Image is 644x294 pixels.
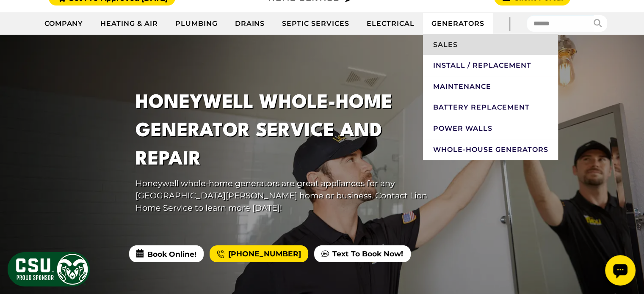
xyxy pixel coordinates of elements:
[423,55,558,76] a: Install / Replacement
[92,13,166,34] a: Heating & Air
[423,34,558,55] a: Sales
[423,139,558,160] a: Whole-House Generators
[210,245,308,262] a: [PHONE_NUMBER]
[493,12,527,35] div: |
[36,13,92,34] a: Company
[167,13,227,34] a: Plumbing
[129,245,204,262] span: Book Online!
[227,13,274,34] a: Drains
[423,118,558,139] a: Power Walls
[135,177,444,214] p: Honeywell whole-home generators are great appliances for any [GEOGRAPHIC_DATA][PERSON_NAME] home ...
[423,76,558,97] a: Maintenance
[358,13,423,34] a: Electrical
[423,97,558,118] a: Battery Replacement
[314,245,410,262] a: Text To Book Now!
[135,89,444,174] h1: Honeywell Whole-Home Generator Service and Repair
[423,13,493,34] a: Generators
[6,251,91,288] img: CSU Sponsor Badge
[274,13,358,34] a: Septic Services
[3,3,34,34] div: Open chat widget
